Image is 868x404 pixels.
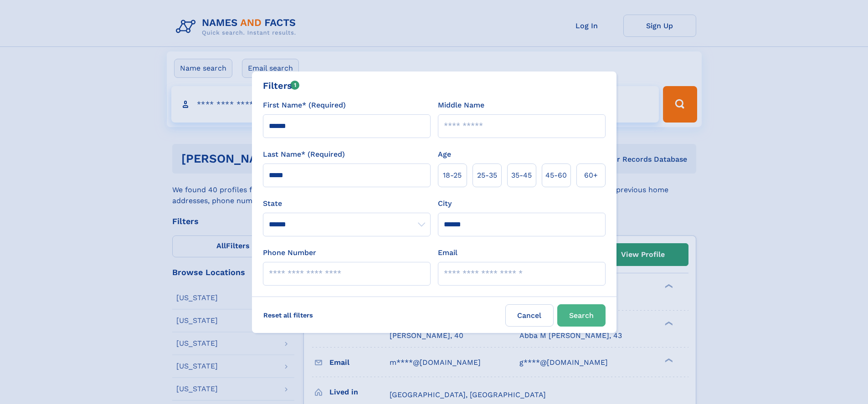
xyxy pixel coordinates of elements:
[545,170,567,181] span: 45‑60
[443,170,462,181] span: 18‑25
[263,198,431,209] label: State
[477,170,497,181] span: 25‑35
[584,170,598,181] span: 60+
[557,304,606,327] button: Search
[263,79,300,92] div: Filters
[438,247,457,258] label: Email
[438,100,484,111] label: Middle Name
[263,247,316,258] label: Phone Number
[257,304,319,326] label: Reset all filters
[438,149,451,160] label: Age
[438,198,452,209] label: City
[263,100,346,111] label: First Name* (Required)
[511,170,532,181] span: 35‑45
[505,304,554,327] label: Cancel
[263,149,345,160] label: Last Name* (Required)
